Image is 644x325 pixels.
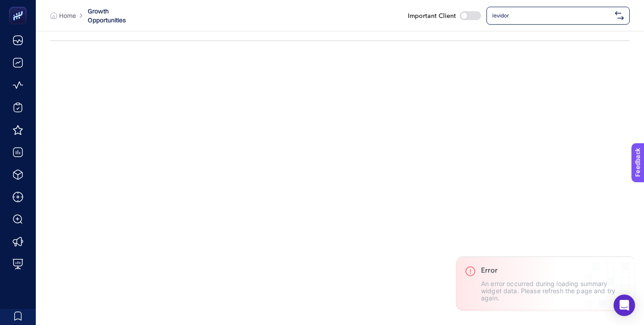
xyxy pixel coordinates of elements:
span: Growth Opportunities [88,7,132,25]
span: Feedback [5,3,34,10]
div: Open Intercom Messenger [614,295,635,316]
h3: Error [481,266,626,275]
p: An error occurred during loading summary widget data. Please refresh the page and try again. [481,280,626,302]
span: Important Client [408,11,456,20]
img: svg%3e [615,11,624,20]
span: levidor [492,12,611,19]
span: Home [59,11,76,20]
